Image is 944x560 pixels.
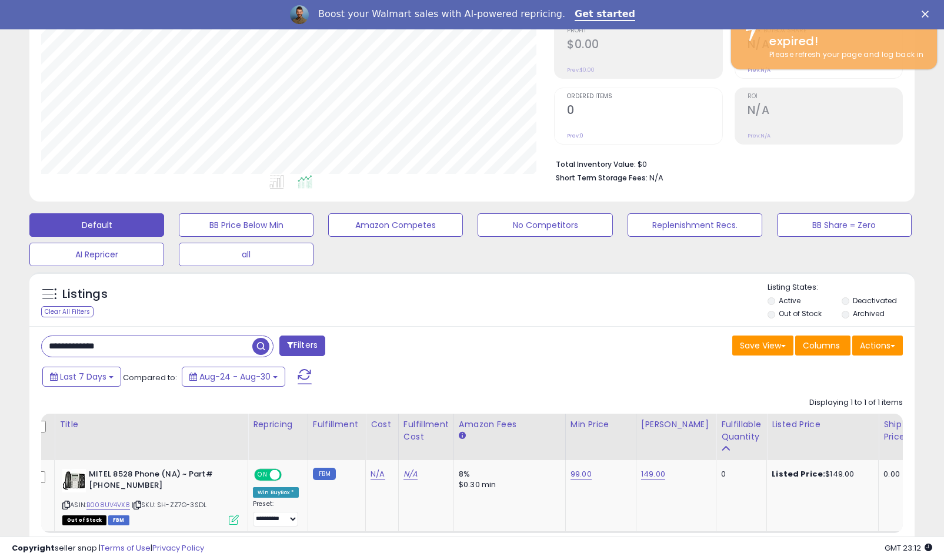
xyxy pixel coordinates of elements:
[313,418,361,431] div: Fulfillment
[279,336,325,356] button: Filters
[760,49,928,61] div: Please refresh your page and log back in
[571,468,592,480] a: 99.00
[883,469,903,479] div: 0.00
[721,418,762,443] div: Fulfillable Quantity
[290,5,309,24] img: Profile image for Adrian
[853,308,885,318] label: Archived
[721,469,758,479] div: 0
[86,500,130,510] a: B008UV4VX8
[62,515,106,525] span: All listings that are currently out of stock and unavailable for purchase on Amazon
[556,173,648,183] b: Short Term Storage Fees:
[768,282,915,293] p: Listing States:
[748,132,770,139] small: Prev: N/A
[42,367,121,387] button: Last 7 Days
[253,500,299,527] div: Preset:
[885,542,932,554] span: 2025-09-11 23:12 GMT
[567,28,722,34] span: Profit
[556,156,894,170] li: $0
[459,418,561,431] div: Amazon Fees
[152,542,204,554] a: Privacy Policy
[641,468,665,480] a: 149.00
[571,418,631,431] div: Min Price
[41,306,94,317] div: Clear All Filters
[803,340,840,351] span: Columns
[748,66,770,73] small: Prev: N/A
[280,470,299,480] span: OFF
[556,159,636,169] b: Total Inventory Value:
[772,468,825,479] b: Listed Price:
[772,469,869,479] div: $149.00
[62,286,108,303] h5: Listings
[12,543,204,554] div: seller snap | |
[179,243,313,266] button: all
[62,469,239,524] div: ASIN:
[179,213,313,237] button: BB Price Below Min
[318,8,565,20] div: Boost your Walmart sales with AI-powered repricing.
[779,308,822,318] label: Out of Stock
[199,371,271,383] span: Aug-24 - Aug-30
[132,500,206,509] span: | SKU: SH-ZZ7G-3SDL
[922,11,933,18] div: Close
[59,418,243,431] div: Title
[313,468,336,480] small: FBM
[567,93,722,100] span: Ordered Items
[62,469,86,492] img: 41boOIAjeBL._SL40_.jpg
[29,243,164,266] button: AI Repricer
[182,367,285,387] button: Aug-24 - Aug-30
[253,487,299,498] div: Win BuyBox *
[29,213,164,237] button: Default
[371,468,385,480] a: N/A
[567,103,722,119] h2: 0
[255,470,270,480] span: ON
[328,213,463,237] button: Amazon Competes
[777,213,912,237] button: BB Share = Zero
[101,542,151,554] a: Terms of Use
[649,172,663,183] span: N/A
[779,296,800,306] label: Active
[883,418,907,443] div: Ship Price
[89,469,232,494] b: MITEL 8528 Phone (NA) ~ Part# [PHONE_NUMBER]
[575,8,635,21] a: Get started
[123,372,177,383] span: Compared to:
[108,515,129,525] span: FBM
[60,371,106,383] span: Last 7 Days
[732,336,793,356] button: Save View
[403,418,449,443] div: Fulfillment Cost
[567,38,722,53] h2: $0.00
[748,93,902,100] span: ROI
[567,66,595,73] small: Prev: $0.00
[459,469,556,479] div: 8%
[12,542,55,554] strong: Copyright
[403,468,418,480] a: N/A
[641,418,711,431] div: [PERSON_NAME]
[853,296,897,306] label: Deactivated
[371,418,393,431] div: Cost
[772,418,873,431] div: Listed Price
[459,479,556,490] div: $0.30 min
[478,213,612,237] button: No Competitors
[760,16,928,49] div: Your session has expired!
[748,103,902,119] h2: N/A
[809,397,903,408] div: Displaying 1 to 1 of 1 items
[795,336,850,356] button: Columns
[253,418,303,431] div: Repricing
[459,431,466,441] small: Amazon Fees.
[852,336,903,356] button: Actions
[628,213,762,237] button: Replenishment Recs.
[567,132,583,139] small: Prev: 0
